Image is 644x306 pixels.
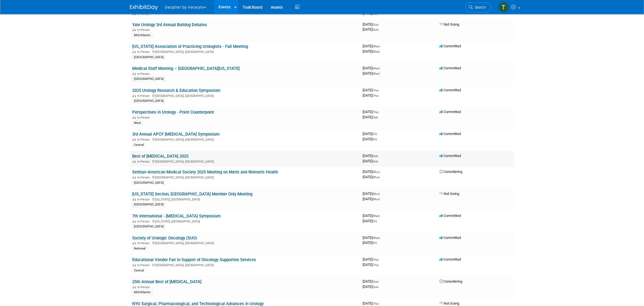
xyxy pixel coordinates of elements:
[132,246,147,251] div: National
[132,72,136,75] img: In-Person Event
[132,77,165,82] div: [GEOGRAPHIC_DATA]
[363,285,378,289] span: [DATE]
[363,214,381,218] span: [DATE]
[380,236,381,240] span: -
[132,66,240,71] a: Medical Staff Meeting – [GEOGRAPHIC_DATA][US_STATE]
[372,236,380,239] span: (Wed)
[132,137,358,141] div: [GEOGRAPHIC_DATA], [GEOGRAPHIC_DATA]
[439,22,459,26] span: Not Going
[363,219,377,223] span: [DATE]
[363,279,380,283] span: [DATE]
[132,49,358,54] div: [GEOGRAPHIC_DATA], [GEOGRAPHIC_DATA]
[132,138,136,141] img: In-Person Event
[363,263,378,267] span: [DATE]
[379,88,380,92] span: -
[137,263,151,267] span: In-Person
[372,89,378,92] span: (Thu)
[132,99,165,104] div: [GEOGRAPHIC_DATA]
[372,94,378,97] span: (Thu)
[137,285,151,289] span: In-Person
[379,110,380,114] span: -
[372,176,380,179] span: (Mon)
[132,94,136,97] img: In-Person Event
[132,110,214,115] a: Perspectives in Urology - Point Counterpoint
[363,22,380,26] span: [DATE]
[132,236,197,241] a: Society of Urologic Oncology (SUO)
[372,170,380,173] span: (Mon)
[132,132,220,137] a: 3rd Annual APCF [MEDICAL_DATA] Symposium
[439,132,461,136] span: Committed
[498,2,509,13] img: Tony Alvarado
[372,155,378,158] span: (Sat)
[132,268,146,273] div: Central
[132,143,146,148] div: Central
[372,302,378,305] span: (Thu)
[363,132,378,136] span: [DATE]
[132,121,143,126] div: West
[132,44,248,49] a: [US_STATE] Association of Practicing Urologists - Fall Meeting
[132,219,358,223] div: [US_STATE], [GEOGRAPHIC_DATA]
[378,132,378,136] span: -
[137,198,151,201] span: In-Person
[137,176,151,179] span: In-Person
[132,198,136,200] img: In-Person Event
[380,170,381,174] span: -
[132,285,136,288] img: In-Person Event
[132,33,153,38] div: Mid-Atlantic
[473,5,486,9] span: Search
[372,116,378,119] span: (Sat)
[439,170,462,174] span: Considering
[372,50,380,53] span: (Wed)
[363,71,380,75] span: [DATE]
[439,279,462,283] span: Considering
[137,116,151,119] span: In-Person
[363,27,378,31] span: [DATE]
[137,138,151,141] span: In-Person
[439,236,461,240] span: Committed
[372,280,378,283] span: (Sun)
[132,160,136,163] img: In-Person Event
[132,220,136,222] img: In-Person Event
[363,49,380,53] span: [DATE]
[363,241,377,245] span: [DATE]
[137,72,151,76] span: In-Person
[132,224,165,229] div: [GEOGRAPHIC_DATA]
[363,115,378,119] span: [DATE]
[372,45,380,48] span: (Wed)
[379,154,380,158] span: -
[372,214,380,217] span: (Wed)
[363,197,380,201] span: [DATE]
[439,192,459,196] span: Not Going
[363,154,380,158] span: [DATE]
[132,263,136,266] img: In-Person Event
[372,241,377,244] span: (Fri)
[372,258,378,261] span: (Thu)
[132,55,165,60] div: [GEOGRAPHIC_DATA]
[132,241,136,244] img: In-Person Event
[137,50,151,54] span: In-Person
[439,257,461,261] span: Committed
[379,301,380,305] span: -
[137,28,151,32] span: In-Person
[363,88,380,92] span: [DATE]
[137,241,151,245] span: In-Person
[132,241,358,245] div: [GEOGRAPHIC_DATA], [GEOGRAPHIC_DATA]
[439,66,461,70] span: Committed
[132,154,188,159] a: Best of [MEDICAL_DATA] 2025
[379,257,380,261] span: -
[363,301,380,305] span: [DATE]
[439,214,461,218] span: Committed
[372,198,380,201] span: (Mon)
[372,67,380,70] span: (Wed)
[137,220,151,223] span: In-Person
[372,285,378,288] span: (Sun)
[137,160,151,163] span: In-Person
[132,214,221,219] a: 7th international - [MEDICAL_DATA] Symposium
[372,133,377,136] span: (Fri)
[439,44,461,48] span: Committed
[132,290,153,295] div: Mid-Atlantic
[132,180,165,185] div: [GEOGRAPHIC_DATA]
[372,28,378,31] span: (Sun)
[380,192,381,196] span: -
[372,72,380,75] span: (Wed)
